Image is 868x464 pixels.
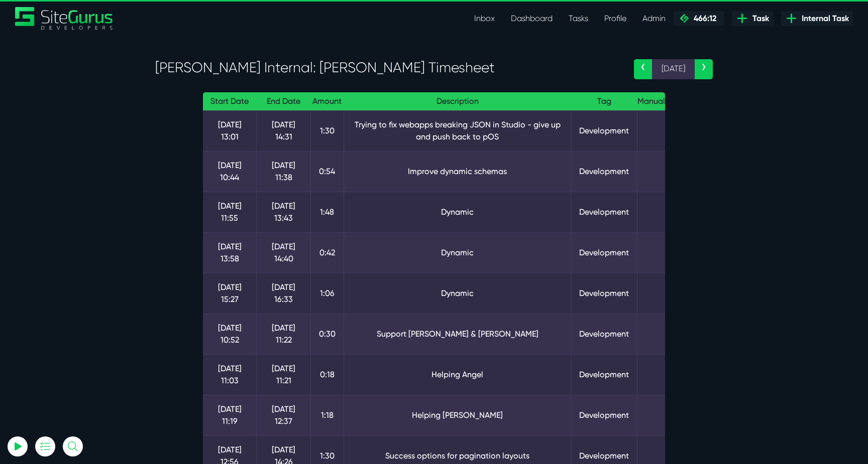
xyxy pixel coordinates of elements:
td: [DATE] 13:01 [203,110,257,151]
td: [DATE] 14:31 [257,110,310,151]
td: 1:06 [310,273,344,314]
a: SiteGurus [15,7,114,30]
td: Support [PERSON_NAME] & [PERSON_NAME] [344,314,571,354]
td: [DATE] 11:19 [203,395,257,435]
td: Dynamic [344,192,571,232]
td: Helping Angel [344,354,571,395]
a: ‹ [634,59,652,79]
td: Development [571,354,637,395]
td: Trying to fix webapps breaking JSON in Studio - give up and push back to pOS [344,110,571,151]
td: 1:48 [310,192,344,232]
td: [DATE] 15:27 [203,273,257,314]
a: Inbox [466,9,503,29]
span: Task [748,13,769,25]
td: [DATE] 10:44 [203,151,257,192]
a: 466:12 [674,11,724,26]
td: [DATE] 11:21 [257,354,310,395]
td: Development [571,273,637,314]
td: Development [571,151,637,192]
td: [DATE] 13:43 [257,192,310,232]
th: Amount [310,92,344,111]
td: [DATE] 11:38 [257,151,310,192]
td: Development [571,395,637,435]
a: Task [732,11,773,26]
a: › [695,59,713,79]
td: [DATE] 11:55 [203,192,257,232]
a: Admin [634,9,674,29]
td: Helping [PERSON_NAME] [344,395,571,435]
th: End Date [257,92,310,111]
td: Dynamic [344,232,571,273]
a: Internal Task [781,11,853,26]
td: [DATE] 12:37 [257,395,310,435]
td: Improve dynamic schemas [344,151,571,192]
a: Profile [596,9,634,29]
td: 0:30 [310,314,344,354]
td: 1:30 [310,110,344,151]
td: 0:42 [310,232,344,273]
th: Manual [637,92,665,111]
th: Start Date [203,92,257,111]
td: [DATE] 16:33 [257,273,310,314]
td: [DATE] 14:40 [257,232,310,273]
td: [DATE] 10:52 [203,314,257,354]
td: Development [571,110,637,151]
td: [DATE] 11:22 [257,314,310,354]
h3: [PERSON_NAME] Internal: [PERSON_NAME] Timesheet [155,59,619,76]
img: Sitegurus Logo [15,7,114,30]
td: Development [571,232,637,273]
span: 466:12 [690,14,716,23]
td: Development [571,314,637,354]
a: Tasks [561,9,596,29]
td: 0:54 [310,151,344,192]
a: Dashboard [503,9,561,29]
td: 0:18 [310,354,344,395]
td: Development [571,192,637,232]
td: 1:18 [310,395,344,435]
th: Description [344,92,571,111]
td: [DATE] 13:58 [203,232,257,273]
span: Internal Task [798,13,849,25]
td: [DATE] 11:03 [203,354,257,395]
span: [DATE] [652,59,695,79]
td: Dynamic [344,273,571,314]
th: Tag [571,92,637,111]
